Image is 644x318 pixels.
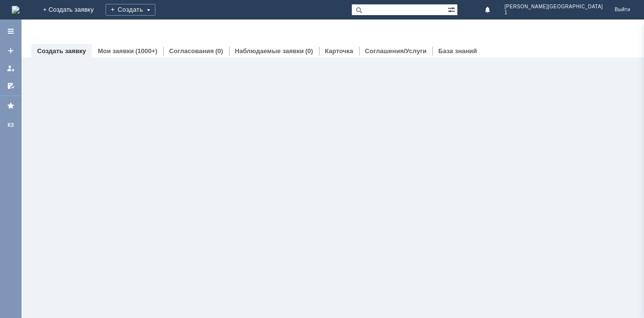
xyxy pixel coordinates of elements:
[505,4,603,10] span: [PERSON_NAME][GEOGRAPHIC_DATA]
[3,118,19,133] a: КЗ
[106,4,155,16] div: Создать
[325,47,353,55] a: Карточка
[438,47,477,55] a: База знаний
[235,47,304,55] a: Наблюдаемые заявки
[169,47,214,55] a: Согласования
[37,47,86,55] a: Создать заявку
[12,6,20,14] img: logo
[215,47,223,55] div: (0)
[448,4,457,14] span: Расширенный поиск
[3,121,19,129] div: КЗ
[98,47,134,55] a: Мои заявки
[3,60,19,76] a: Мои заявки
[365,47,427,55] a: Соглашения/Услуги
[3,78,19,94] a: Мои согласования
[505,10,603,16] span: 1
[12,6,20,14] a: Перейти на домашнюю страницу
[305,47,313,55] div: (0)
[3,43,19,59] a: Создать заявку
[135,47,157,55] div: (1000+)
